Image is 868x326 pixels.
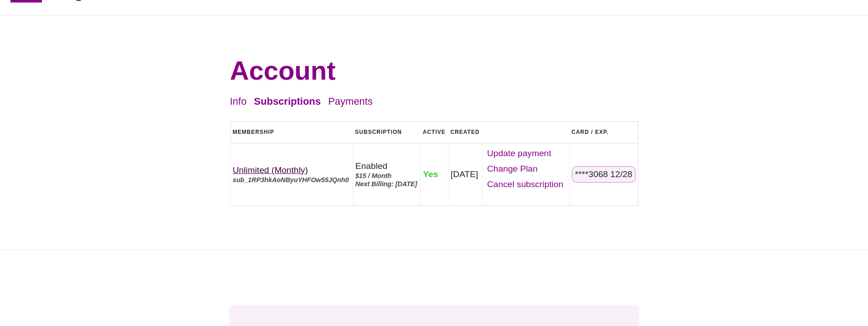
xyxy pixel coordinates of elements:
[355,172,418,180] div: $15 / Month
[353,121,420,143] th: Subscription
[451,169,480,180] div: [DATE]
[230,55,638,87] h1: Account
[485,146,567,161] a: Update
[421,121,448,143] th: Active
[233,165,308,175] a: Unlimited (Monthly)
[254,96,321,107] a: Subscriptions
[485,177,567,192] a: Cancel
[485,161,567,177] a: Change Plan
[569,121,638,143] th: Card / Exp.
[230,121,353,143] th: Membership
[355,161,418,172] div: Enabled
[230,96,247,107] a: Info
[423,169,438,179] span: Yes
[485,146,567,203] div: ‌
[233,176,350,184] div: sub_1RP3hkAoNByuYHFOw55JQnh0
[355,180,418,188] div: Next Billing: [DATE]
[328,96,373,107] a: Payments
[448,121,483,143] th: Created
